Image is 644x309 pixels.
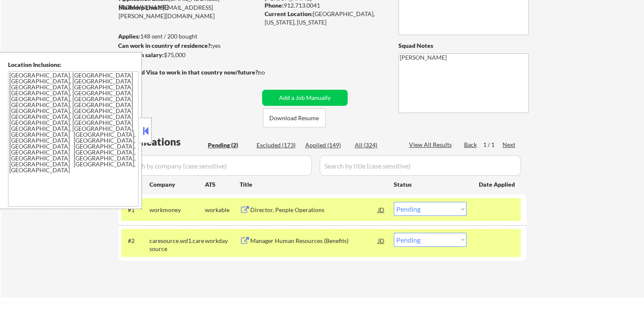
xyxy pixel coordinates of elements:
strong: Current Location: [265,10,313,17]
div: Company [149,180,205,189]
div: Excluded (173) [257,141,299,149]
strong: Can work in country of residence?: [118,42,212,49]
div: [GEOGRAPHIC_DATA], [US_STATE], [US_STATE] [265,10,384,26]
div: 148 sent / 200 bought [118,32,259,41]
div: JD [377,233,386,248]
strong: Minimum salary: [118,51,164,58]
div: All (324) [355,141,397,149]
div: Back [464,141,478,149]
div: #2 [128,237,143,245]
button: Download Resume [263,108,326,127]
strong: Will need Visa to work in that country now/future?: [119,69,260,76]
div: yes [118,41,257,50]
div: workmoney [149,206,205,214]
div: 912.713.0041 [265,1,384,10]
div: no [258,68,282,77]
input: Search by company (case sensitive) [121,155,312,176]
div: Director, People Operations [250,206,378,214]
div: JD [377,202,386,217]
div: Applied (149) [305,141,348,149]
div: Pending (2) [208,141,250,149]
div: ATS [205,180,240,189]
div: caresource.wd1.caresource [149,237,205,253]
strong: Mailslurp Email: [119,4,163,11]
div: Date Applied [479,180,516,189]
div: Applications [121,137,205,147]
div: workday [205,237,240,245]
button: Add a Job Manually [262,90,348,106]
div: [EMAIL_ADDRESS][PERSON_NAME][DOMAIN_NAME] [119,3,259,20]
strong: Applies: [118,33,140,40]
div: 1 / 1 [483,141,503,149]
div: Title [240,180,386,189]
div: Location Inclusions: [8,61,138,69]
div: $75,000 [118,51,259,59]
div: Next [503,141,516,149]
div: Status [394,177,467,192]
div: Manager Human Resources (Benefits) [250,237,378,245]
input: Search by title (case sensitive) [320,155,521,176]
div: workable [205,206,240,214]
strong: Phone: [265,2,284,9]
div: Squad Notes [398,41,529,50]
div: View All Results [409,141,454,149]
div: #1 [128,206,143,214]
